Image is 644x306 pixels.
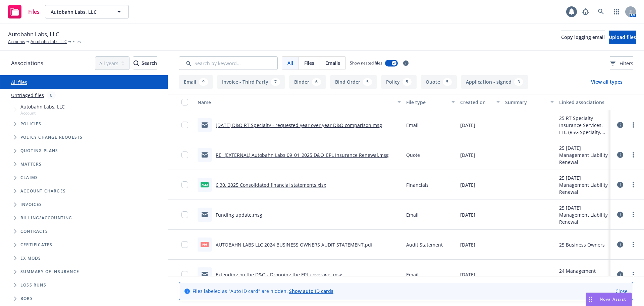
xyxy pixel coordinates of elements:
[195,94,404,110] button: Name
[289,75,326,89] button: Binder
[443,78,452,86] div: 5
[0,102,168,211] div: Tree Example
[350,60,382,66] span: Show nested files
[559,99,608,106] div: Linked associations
[5,2,42,21] a: Files
[47,91,56,99] div: 0
[312,78,321,86] div: 6
[610,5,623,18] a: Switch app
[216,271,342,278] a: Extending on the D&O - Dropping the EPL coverage .msg
[406,241,443,248] span: Audit Statement
[609,34,636,40] span: Upload files
[404,94,458,110] button: File type
[20,149,58,153] span: Quoting plans
[594,5,608,18] a: Search
[406,99,447,106] div: File type
[179,75,213,89] button: Email
[460,211,475,218] span: [DATE]
[304,59,314,67] span: Files
[181,151,188,158] input: Toggle Row Selected
[216,152,389,158] a: RE_ (EXTERNAL) Autobahn Labs 09_01_2025 D&O_EPL Insurance Renewal.msg
[216,182,326,188] a: 6.30..2025 Consolidated financial statements.xlsx
[629,270,637,278] a: more
[181,122,188,128] input: Toggle Row Selected
[20,189,66,193] span: Account charges
[406,211,419,218] span: Email
[20,256,41,260] span: Ex Mods
[216,242,373,248] a: AUTOBAHN LABS LLC 2024 BUSINESS OWNERS AUDIT STATEMENT.pdf
[561,34,605,40] span: Copy logging email
[406,271,419,278] span: Email
[133,60,139,66] svg: Search
[133,56,157,70] button: SearchSearch
[559,115,608,136] div: 25 RT Specialty Insurance Services, LLC (RSG Specialty, LLC)
[201,242,209,247] span: pdf
[20,122,42,126] span: Policies
[402,78,412,86] div: 5
[406,181,429,188] span: Financials
[629,181,637,189] a: more
[287,59,293,67] span: All
[181,211,188,218] input: Toggle Row Selected
[559,144,608,166] div: 25 [DATE] Management Liability Renewal
[51,8,109,15] span: Autobahn Labs, LLC
[629,241,637,249] a: more
[193,288,333,295] span: Files labeled as "Auto ID card" are hidden.
[198,99,393,106] div: Name
[460,151,475,159] span: [DATE]
[20,243,52,247] span: Certificates
[201,182,209,187] span: xlsx
[460,181,475,188] span: [DATE]
[20,297,33,301] span: BORs
[460,122,475,129] span: [DATE]
[381,75,417,89] button: Policy
[20,203,42,207] span: Invoices
[610,56,633,70] button: Filters
[615,288,628,295] a: Close
[559,241,605,248] div: 25 Business Owners
[8,30,59,39] span: Autobahn Labs, LLC
[20,216,72,220] span: Billing/Accounting
[20,176,38,180] span: Claims
[181,241,188,248] input: Toggle Row Selected
[11,92,44,99] a: Untriaged files
[199,78,208,86] div: 9
[20,270,79,274] span: Summary of insurance
[579,5,592,18] a: Report a Bug
[609,31,636,44] button: Upload files
[181,99,188,105] input: Select all
[179,56,278,70] input: Search by keyword...
[502,94,556,110] button: Summary
[20,229,48,233] span: Contracts
[580,75,633,89] button: View all types
[20,162,42,166] span: Matters
[11,79,27,85] a: All files
[458,94,502,110] button: Created on
[289,288,333,294] a: Show auto ID cards
[559,174,608,195] div: 25 [DATE] Management Liability Renewal
[505,99,546,106] div: Summary
[406,151,420,159] span: Quote
[133,57,157,70] div: Search
[271,78,280,86] div: 7
[72,39,81,45] span: Files
[556,94,610,110] button: Linked associations
[28,9,40,14] span: Files
[460,99,492,106] div: Created on
[31,39,67,45] a: Autobahn Labs, LLC
[561,31,605,44] button: Copy logging email
[460,271,475,278] span: [DATE]
[629,211,637,219] a: more
[216,122,382,128] a: [DATE] D&O RT Specialty - requested year over year D&O comparison.msg
[600,296,626,302] span: Nova Assist
[181,271,188,278] input: Toggle Row Selected
[620,60,633,67] span: Filters
[559,204,608,225] div: 25 [DATE] Management Liability Renewal
[20,110,65,116] span: Account
[629,151,637,159] a: more
[20,135,83,139] span: Policy change requests
[217,75,285,89] button: Invoice - Third Party
[20,103,65,110] span: Autobahn Labs, LLC
[406,122,419,129] span: Email
[461,75,528,89] button: Application - signed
